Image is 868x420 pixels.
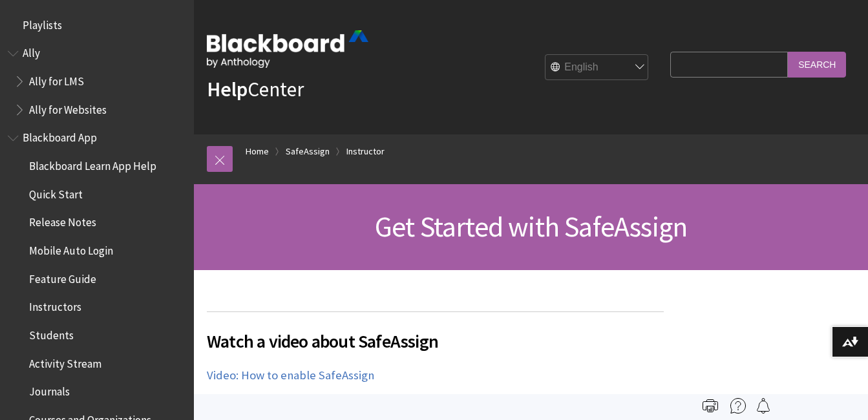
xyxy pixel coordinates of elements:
[788,52,846,77] input: Search
[545,55,649,81] select: Site Language Selector
[246,143,269,160] a: Home
[29,99,107,116] span: Ally for Websites
[8,43,186,121] nav: Book outline for Anthology Ally Help
[23,43,40,60] span: Ally
[8,14,186,36] nav: Book outline for Playlists
[29,353,101,370] span: Activity Stream
[207,76,248,102] strong: Help
[23,127,97,145] span: Blackboard App
[29,70,84,88] span: Ally for LMS
[375,209,687,244] span: Get Started with SafeAssign
[29,155,156,173] span: Blackboard Learn App Help
[207,328,664,355] span: Watch a video about SafeAssign
[756,398,771,414] img: Follow this page
[346,143,385,160] a: Instructor
[29,381,70,399] span: Journals
[730,398,746,414] img: More help
[29,240,113,257] span: Mobile Auto Login
[703,398,718,414] img: Print
[207,76,304,102] a: HelpCenter
[23,14,62,32] span: Playlists
[207,30,368,68] img: Blackboard by Anthology
[29,297,81,314] span: Instructors
[29,268,96,286] span: Feature Guide
[29,184,83,201] span: Quick Start
[29,324,74,342] span: Students
[29,212,96,229] span: Release Notes
[286,143,330,160] a: SafeAssign
[207,368,374,383] a: Video: How to enable SafeAssign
